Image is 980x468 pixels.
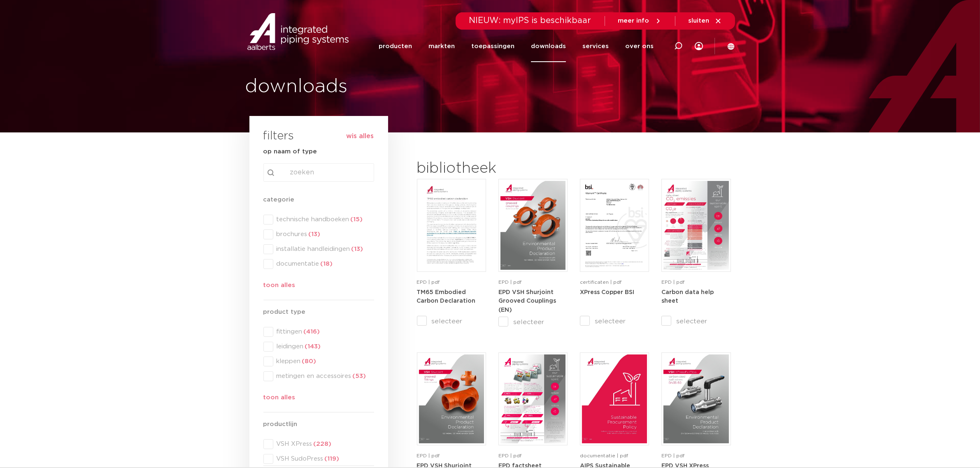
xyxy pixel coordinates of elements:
[379,30,412,62] a: producten
[625,30,654,62] a: over ons
[580,453,628,458] span: documentatie | pdf
[417,159,563,178] h2: bibliotheek
[500,181,566,270] img: VSH-Shurjoint-Grooved-Couplings_A4EPD_5011512_EN-pdf.jpg
[580,316,649,326] label: selecteer
[663,354,729,443] img: VSH-XPress-Carbon-BallValveDN35-50_A4EPD_5011435-_2024_1.0_EN-pdf.jpg
[417,316,486,326] label: selecteer
[417,289,476,304] a: TM65 Embodied Carbon Declaration
[500,354,566,443] img: Aips-EPD-A4Factsheet_NL-pdf.jpg
[419,181,484,270] img: TM65-Embodied-Carbon-Declaration-pdf.jpg
[689,18,710,24] span: sluiten
[582,30,609,62] a: services
[417,453,440,458] span: EPD | pdf
[582,181,647,270] img: XPress_Koper_BSI-pdf.jpg
[618,18,649,24] span: meer info
[531,30,566,62] a: downloads
[661,453,684,458] span: EPD | pdf
[580,280,622,285] span: certificaten | pdf
[469,16,591,25] span: NIEUW: myIPS is beschikbaar
[417,280,440,285] span: EPD | pdf
[471,30,514,62] a: toepassingen
[661,290,714,304] strong: Carbon data help sheet
[419,354,484,443] img: VSH-Shurjoint-Grooved-Fittings_A4EPD_5011523_EN-pdf.jpg
[498,280,521,285] span: EPD | pdf
[498,289,556,313] a: EPD VSH Shurjoint Grooved Couplings (EN)
[661,289,714,304] a: Carbon data help sheet
[263,148,317,155] strong: op naam of type
[618,17,662,25] a: meer info
[263,127,294,146] h3: filters
[379,30,654,62] nav: Menu
[417,290,476,304] strong: TM65 Embodied Carbon Declaration
[661,280,684,285] span: EPD | pdf
[498,317,568,327] label: selecteer
[689,17,722,25] a: sluiten
[582,354,647,443] img: Aips_A4Sustainable-Procurement-Policy_5011446_EN-pdf.jpg
[663,181,729,270] img: NL-Carbon-data-help-sheet-pdf.jpg
[580,289,634,295] a: XPress Copper BSI
[580,290,634,295] strong: XPress Copper BSI
[661,316,731,326] label: selecteer
[245,74,486,100] h1: downloads
[498,453,521,458] span: EPD | pdf
[428,30,455,62] a: markten
[498,290,556,313] strong: EPD VSH Shurjoint Grooved Couplings (EN)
